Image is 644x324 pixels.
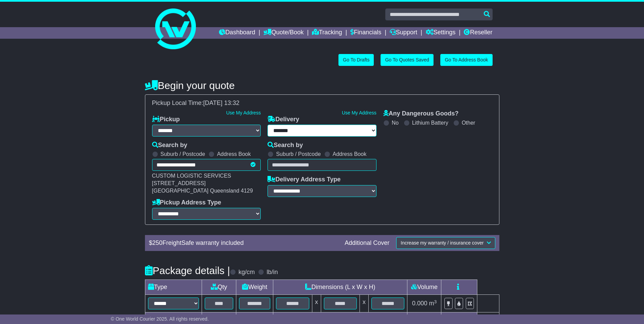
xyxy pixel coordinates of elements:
[152,142,187,149] label: Search by
[426,27,456,39] a: Settings
[203,100,240,106] span: [DATE] 13:32
[312,295,321,312] td: x
[236,280,273,295] td: Weight
[360,295,369,312] td: x
[383,110,459,118] label: Any Dangerous Goods?
[434,299,437,304] sup: 3
[462,120,475,126] label: Other
[152,173,231,179] span: CUSTOM LOGISTIC SERVICES
[238,269,255,276] label: kg/cm
[412,300,427,307] span: 0.000
[341,239,393,247] div: Additional Cover
[333,151,367,157] label: Address Book
[381,54,434,66] a: Go To Quotes Saved
[440,54,492,66] a: Go To Address Book
[390,27,417,39] a: Support
[226,110,261,115] a: Use My Address
[396,237,495,249] button: Increase my warranty / insurance cover
[464,27,492,39] a: Reseller
[152,116,180,123] label: Pickup
[266,269,278,276] label: lb/in
[273,280,407,295] td: Dimensions (L x W x H)
[152,180,206,186] span: [STREET_ADDRESS]
[412,120,448,126] label: Lithium Battery
[429,300,437,307] span: m
[338,54,374,66] a: Go To Drafts
[407,280,441,295] td: Volume
[312,27,342,39] a: Tracking
[268,142,303,149] label: Search by
[146,239,342,247] div: $ FreightSafe warranty included
[145,80,499,91] h4: Begin your quote
[219,27,255,39] a: Dashboard
[161,151,205,157] label: Suburb / Postcode
[145,265,230,276] h4: Package details |
[111,316,209,322] span: © One World Courier 2025. All rights reserved.
[152,199,221,206] label: Pickup Address Type
[342,110,376,115] a: Use My Address
[217,151,251,157] label: Address Book
[276,151,321,157] label: Suburb / Postcode
[263,27,303,39] a: Quote/Book
[145,280,202,295] td: Type
[152,188,253,194] span: [GEOGRAPHIC_DATA] Queensland 4129
[392,120,399,126] label: No
[350,27,381,39] a: Financials
[152,239,163,246] span: 250
[401,240,483,246] span: Increase my warranty / insurance cover
[202,280,236,295] td: Qty
[268,176,341,183] label: Delivery Address Type
[268,116,299,123] label: Delivery
[149,100,496,107] div: Pickup Local Time:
